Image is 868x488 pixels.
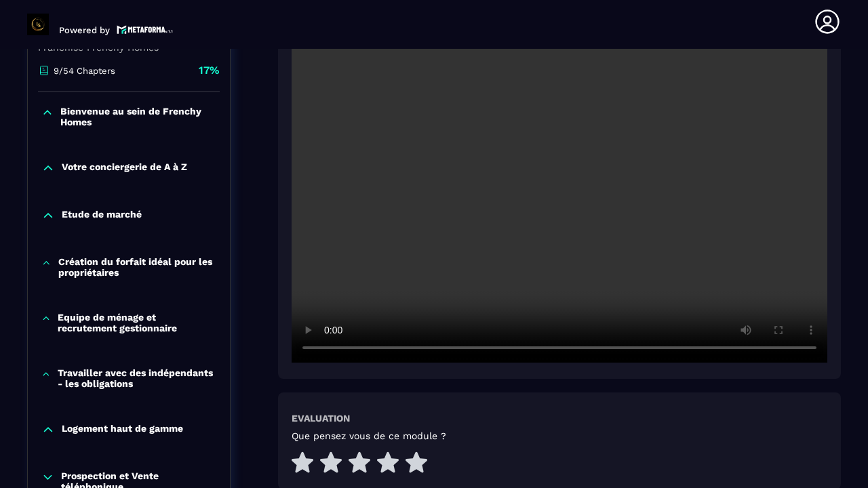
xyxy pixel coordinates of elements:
[292,430,446,441] h5: Que pensez vous de ce module ?
[54,66,115,76] p: 9/54 Chapters
[58,312,216,333] p: Equipe de ménage et recrutement gestionnaire
[62,161,187,175] p: Votre conciergerie de A à Z
[62,209,142,222] p: Etude de marché
[117,24,174,35] img: logo
[62,423,183,436] p: Logement haut de gamme
[60,106,216,127] p: Bienvenue au sein de Frenchy Homes
[58,367,216,389] p: Travailler avec des indépendants - les obligations
[292,413,350,424] h6: Evaluation
[27,14,49,35] img: logo-branding
[199,63,220,78] p: 17%
[58,256,216,278] p: Création du forfait idéal pour les propriétaires
[59,25,110,35] p: Powered by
